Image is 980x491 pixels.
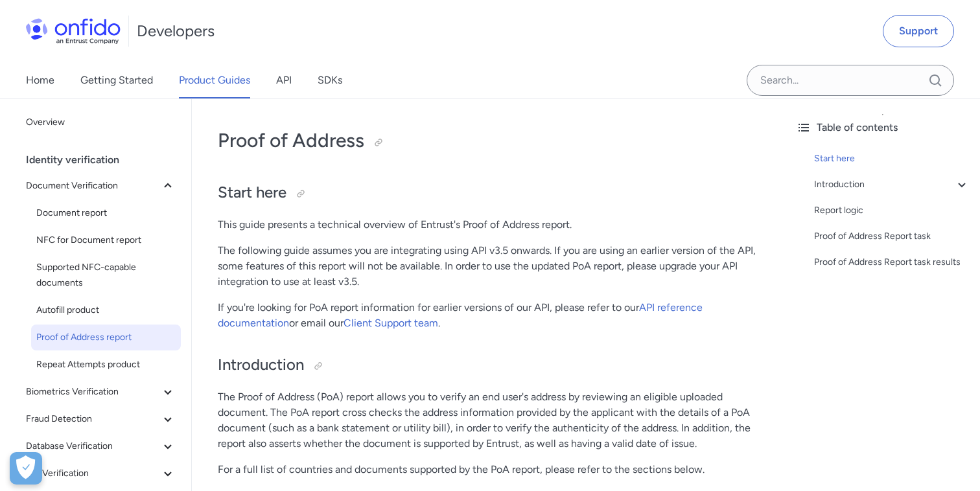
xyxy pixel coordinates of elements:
[318,62,342,98] a: SDKs
[26,115,176,130] span: Overview
[218,300,760,331] p: If you're looking for PoA report information for earlier versions of our API, please refer to our...
[814,177,970,192] a: Introduction
[36,260,176,291] span: Supported NFC-capable documents
[10,452,42,485] div: Cookie Preferences
[36,303,176,318] span: Autofill product
[814,255,970,270] a: Proof of Address Report task results
[814,151,970,166] a: Start here
[31,297,181,323] a: Autofill product
[218,128,760,154] h1: Proof of Address
[218,243,760,290] p: The following guide assumes you are integrating using API v3.5 onwards. If you are using an earli...
[218,301,703,329] a: API reference documentation
[31,352,181,378] a: Repeat Attempts product
[26,178,160,194] span: Document Verification
[36,205,176,221] span: Document report
[21,433,181,459] button: Database Verification
[26,18,121,44] img: Onfido Logo
[276,62,292,98] a: API
[36,233,176,248] span: NFC for Document report
[36,357,176,372] span: Repeat Attempts product
[31,200,181,226] a: Document report
[814,229,970,244] a: Proof of Address Report task
[26,62,54,98] a: Home
[26,439,160,454] span: Database Verification
[883,15,954,47] a: Support
[796,120,970,135] div: Table of contents
[218,389,760,451] p: The Proof of Address (PoA) report allows you to verify an end user's address by reviewing an elig...
[26,411,160,427] span: Fraud Detection
[31,227,181,253] a: NFC for Document report
[21,406,181,432] button: Fraud Detection
[31,255,181,296] a: Supported NFC-capable documents
[10,452,42,485] button: Open Preferences
[36,330,176,345] span: Proof of Address report
[218,182,760,204] h2: Start here
[814,203,970,218] a: Report logic
[218,354,760,376] h2: Introduction
[218,462,760,477] p: For a full list of countries and documents supported by the PoA report, please refer to the secti...
[21,109,181,135] a: Overview
[218,217,760,233] p: This guide presents a technical overview of Entrust's Proof of Address report.
[21,173,181,199] button: Document Verification
[747,65,954,96] input: Onfido search input field
[26,147,186,173] div: Identity verification
[21,461,181,486] button: eID Verification
[137,21,215,41] h1: Developers
[26,466,160,481] span: eID Verification
[31,325,181,350] a: Proof of Address report
[344,317,438,329] a: Client Support team
[26,384,160,400] span: Biometrics Verification
[80,62,153,98] a: Getting Started
[179,62,250,98] a: Product Guides
[21,379,181,405] button: Biometrics Verification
